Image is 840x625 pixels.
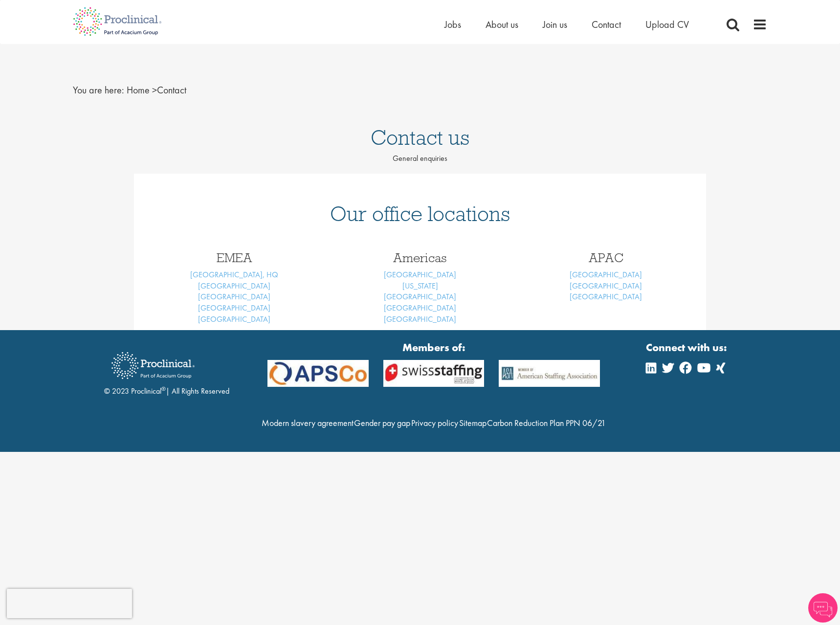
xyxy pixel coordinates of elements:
span: > [152,84,157,96]
h3: Americas [334,251,506,264]
span: You are here: [73,84,124,96]
img: Chatbot [808,593,838,623]
a: [GEOGRAPHIC_DATA] [570,281,642,291]
img: APSCo [376,360,492,387]
a: Jobs [444,18,461,31]
a: Carbon Reduction Plan PPN 06/21 [487,417,606,428]
a: About us [486,18,518,31]
a: Sitemap [459,417,486,428]
a: [GEOGRAPHIC_DATA] [384,314,456,324]
a: [US_STATE] [402,281,438,291]
a: Gender pay gap [354,417,410,428]
a: [GEOGRAPHIC_DATA] [198,291,270,302]
a: [GEOGRAPHIC_DATA] [198,303,270,313]
strong: Connect with us: [646,340,729,355]
a: Modern slavery agreement [262,417,354,428]
h1: Our office locations [149,203,691,224]
a: Privacy policy [411,417,458,428]
a: [GEOGRAPHIC_DATA] [384,291,456,302]
h3: APAC [520,251,691,264]
a: [GEOGRAPHIC_DATA] [198,314,270,324]
a: [GEOGRAPHIC_DATA] [384,303,456,313]
sup: ® [161,385,166,393]
a: [GEOGRAPHIC_DATA] [198,281,270,291]
a: [GEOGRAPHIC_DATA], HQ [190,269,278,280]
a: Upload CV [645,18,689,31]
img: APSCo [260,360,376,387]
iframe: reCAPTCHA [7,589,132,618]
a: [GEOGRAPHIC_DATA] [570,269,642,280]
img: APSCo [491,360,607,387]
span: Contact [127,84,186,96]
div: © 2023 Proclinical | All Rights Reserved [104,345,229,397]
a: Join us [543,18,567,31]
strong: Members of: [267,340,600,355]
a: breadcrumb link to Home [127,84,150,96]
a: [GEOGRAPHIC_DATA] [384,269,456,280]
a: [GEOGRAPHIC_DATA] [570,291,642,302]
h3: EMEA [149,251,320,264]
a: Contact [592,18,621,31]
img: Proclinical Recruitment [104,345,202,386]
